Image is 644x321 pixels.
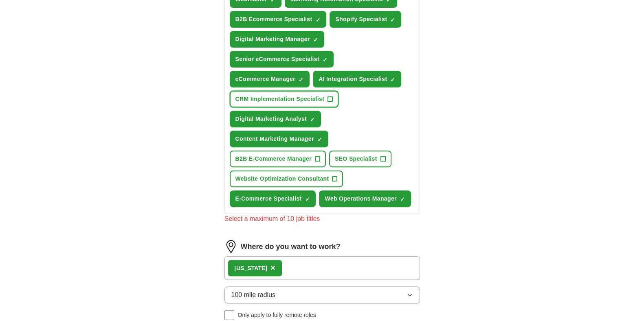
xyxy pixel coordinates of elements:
[329,151,391,167] button: SEO Specialist
[231,290,276,300] span: 100 mile radius
[235,35,310,44] span: Digital Marketing Manager
[313,37,318,43] span: ✓
[230,31,324,48] button: Digital Marketing Manager✓
[235,55,319,63] span: Senior eCommerce Specialist
[325,194,396,203] span: Web Operations Manager
[241,241,341,252] label: Where do you want to work?
[224,240,237,253] img: location.png
[224,214,420,224] div: Select a maximum of 10 job titles
[317,136,322,143] span: ✓
[235,135,314,143] span: Content Marketing Manager
[230,190,316,207] button: E-Commerce Specialist✓
[230,51,334,68] button: Senior eCommerce Specialist✓
[230,91,339,107] button: CRM Implementation Specialist
[315,17,320,23] span: ✓
[323,57,327,63] span: ✓
[230,170,343,187] button: Website Optimization Consultant
[235,194,302,203] span: E-Commerce Specialist
[235,175,329,183] span: Website Optimization Consultant
[299,76,303,83] span: ✓
[235,15,312,24] span: B2B Ecommerce Specialist
[230,71,310,87] button: eCommerce Manager✓
[224,286,420,304] button: 100 mile radius
[235,155,312,163] span: B2B E-Commerce Manager
[230,11,327,28] button: B2B Ecommerce Specialist✓
[313,71,401,87] button: AI Integration Specialist✓
[319,190,411,207] button: Web Operations Manager✓
[319,75,387,83] span: AI Integration Specialist
[270,262,275,274] button: ×
[335,15,387,24] span: Shopify Specialist
[235,75,296,83] span: eCommerce Manager
[235,95,325,103] span: CRM Implementation Specialist
[305,196,310,203] span: ✓
[235,115,307,123] span: Digital Marketing Analyst
[335,155,377,163] span: SEO Specialist
[400,196,405,203] span: ✓
[230,131,328,147] button: Content Marketing Manager✓
[237,311,316,319] span: Only apply to fully remote roles
[390,17,395,23] span: ✓
[390,76,395,83] span: ✓
[270,263,275,272] span: ×
[230,111,321,127] button: Digital Marketing Analyst✓
[310,116,315,123] span: ✓
[224,310,235,320] input: Only apply to fully remote roles
[230,151,326,167] button: B2B E-Commerce Manager
[235,264,267,273] div: [US_STATE]
[330,11,401,28] button: Shopify Specialist✓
